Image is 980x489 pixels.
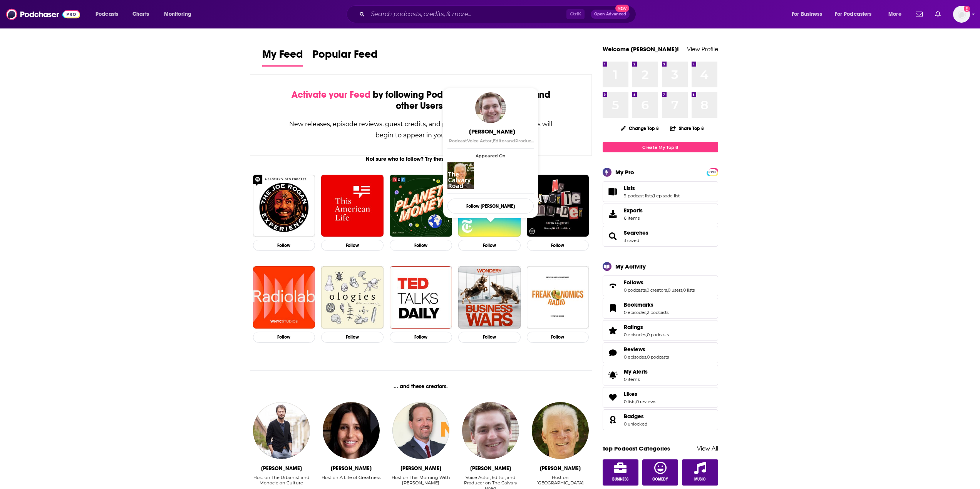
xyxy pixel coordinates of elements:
span: Appeared On [447,153,534,159]
div: Host on A Life of Greatness [322,475,380,480]
a: View Profile [687,45,718,53]
span: , [653,193,653,199]
span: , [667,287,668,293]
a: Follows [605,280,621,291]
div: Host on [GEOGRAPHIC_DATA] [528,475,592,486]
button: Follow [458,332,521,343]
span: Business [612,477,628,482]
span: 6 items [624,215,643,221]
div: Host on This Morning With [PERSON_NAME] [389,475,452,486]
button: open menu [883,8,911,20]
span: , [646,354,647,360]
a: 0 episodes [624,332,646,337]
button: open menu [786,8,832,20]
a: Popular Feed [312,48,378,67]
a: Searches [624,229,648,236]
a: Top Podcast Categories [603,445,670,452]
span: Monitoring [164,9,191,20]
a: Ratings [624,324,669,330]
a: Show notifications dropdown [932,8,944,21]
span: Badges [603,409,718,430]
span: , [646,287,647,293]
div: Host on The Urbanist and Monocle on Culture [250,475,313,486]
img: The Joe Rogan Experience [253,175,315,237]
div: My Activity [615,263,646,270]
a: 0 users [668,287,682,293]
span: Exports [624,207,643,214]
div: Robert Bound [261,465,302,472]
span: PRO [708,169,717,175]
img: The Calvary Road [447,162,474,189]
span: 0 items [624,377,648,382]
span: Ratings [603,320,718,341]
a: Lists [624,185,680,192]
span: Likes [603,387,718,408]
a: 0 creators [647,287,667,293]
span: , [646,332,647,337]
a: Business [603,459,639,486]
img: TED Talks Daily [390,266,452,329]
a: Badges [605,414,621,425]
a: Welcome [PERSON_NAME]! [603,45,679,53]
img: Sam Allen [532,402,589,459]
span: My Alerts [624,368,648,375]
span: Activate your Feed [291,89,370,100]
span: More [888,9,901,20]
span: Follows [603,275,718,296]
button: Open AdvancedNew [591,10,630,19]
a: Create My Top 8 [603,142,718,152]
button: Change Top 8 [616,124,664,133]
span: Music [694,477,705,482]
span: , [682,287,683,293]
button: Follow [390,240,452,251]
a: Exports [603,204,718,224]
a: 1 episode list [653,193,680,199]
span: My Feed [262,48,303,65]
div: Not sure who to follow? Try these podcasts... [250,156,592,162]
button: Follow [458,240,521,251]
img: Robert Bound [253,402,310,459]
a: Podchaser - Follow, Share and Rate Podcasts [6,7,80,22]
img: This American Life [321,175,384,237]
img: Planet Money [390,175,452,237]
img: Sarah Grynberg [323,402,380,459]
button: open menu [159,8,201,20]
div: My Pro [615,169,634,176]
a: Comedy [642,459,678,486]
span: Charts [132,9,149,20]
a: PRO [708,169,717,175]
div: Sarah Grynberg [331,465,372,472]
a: Bookmarks [605,303,621,314]
a: 0 podcasts [647,332,669,337]
span: Logged in as gabrielle.gantz [953,6,970,23]
img: My Favorite Murder with Karen Kilgariff and Georgia Hardstark [527,175,589,237]
span: Ctrl K [566,9,585,19]
button: Follow [527,240,589,251]
span: Bookmarks [624,301,653,308]
a: 0 podcasts [647,354,669,360]
span: Lists [624,185,635,192]
img: Ologies with Alie Ward [321,266,384,329]
span: Searches [603,226,718,247]
span: Follows [624,279,643,286]
img: Gordon Deal [392,402,449,459]
a: 0 episodes [624,354,646,360]
a: My Alerts [603,365,718,386]
span: , [492,138,493,144]
a: 0 lists [624,399,635,404]
a: Music [682,459,718,486]
span: Ratings [624,324,643,330]
a: Business Wars [458,266,521,329]
span: [PERSON_NAME] [449,128,535,135]
a: Reviews [624,346,669,353]
div: Sam Allen [540,465,581,472]
button: Follow [253,240,315,251]
a: Radiolab [253,266,315,329]
a: Reviews [605,347,621,358]
span: Likes [624,391,637,397]
input: Search podcasts, credits, & more... [368,8,566,20]
a: 3 saved [624,238,639,243]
